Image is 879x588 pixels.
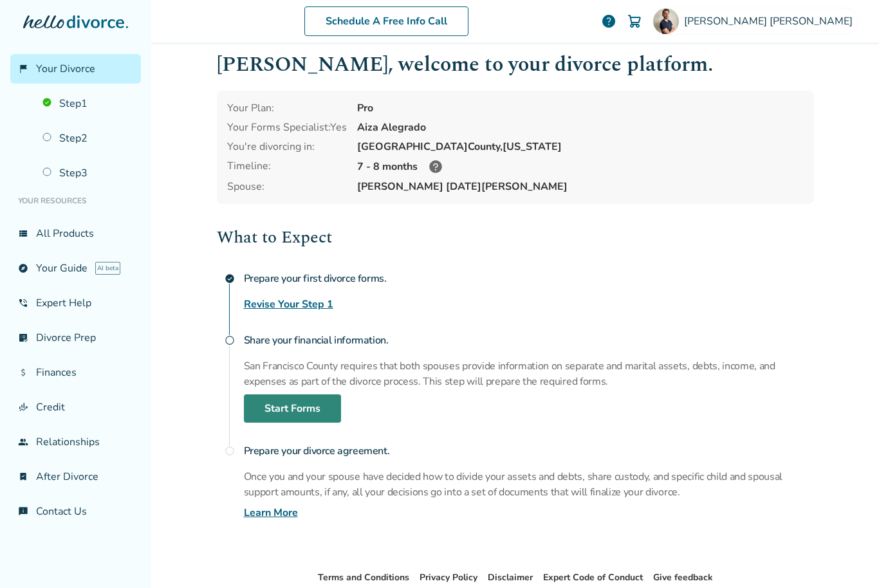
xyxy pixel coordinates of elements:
[10,219,141,248] a: view_listAll Products
[244,358,814,389] p: San Francisco County requires that both spouses provide information on separate and marital asset...
[10,462,141,492] a: bookmark_checkAfter Divorce
[227,159,347,174] div: Timeline:
[601,14,616,29] a: help
[10,288,141,318] a: phone_in_talkExpert Help
[10,253,141,283] a: exploreYour GuideAI beta
[10,358,141,387] a: attach_moneyFinances
[244,438,814,464] h4: Prepare your divorce agreement.
[227,120,347,134] div: Your Forms Specialist: Yes
[543,571,643,583] a: Expert Code of Conduct
[18,298,28,308] span: phone_in_talk
[227,179,347,194] span: Spouse:
[217,225,814,250] h2: What to Expect
[357,159,804,174] div: 7 - 8 months
[95,262,120,275] span: AI beta
[357,120,804,134] div: Aiza Alegrado
[10,323,141,353] a: list_alt_checkDivorce Prep
[684,14,858,28] span: [PERSON_NAME] [PERSON_NAME]
[653,8,679,34] img: Ian Ilker Karakasoglu
[35,124,141,153] a: Step2
[225,273,235,284] span: check_circle
[18,64,28,74] span: flag_2
[18,506,28,517] span: chat_info
[18,367,28,378] span: attach_money
[225,335,235,345] span: radio_button_unchecked
[10,427,141,457] a: groupRelationships
[18,472,28,482] span: bookmark_check
[420,571,477,583] a: Privacy Policy
[10,497,141,526] a: chat_infoContact Us
[10,392,141,422] a: finance_modeCredit
[18,263,28,273] span: explore
[488,570,533,585] li: Disclaimer
[10,54,141,84] a: flag_2Your Divorce
[227,101,347,115] div: Your Plan:
[217,49,814,80] h1: [PERSON_NAME] , welcome to your divorce platform.
[36,62,95,76] span: Your Divorce
[244,266,814,291] h4: Prepare your first divorce forms.
[35,158,141,188] a: Step3
[225,446,235,456] span: radio_button_unchecked
[653,570,713,585] li: Give feedback
[18,402,28,412] span: finance_mode
[244,327,814,353] h4: Share your financial information.
[18,333,28,343] span: list_alt_check
[10,188,141,214] li: Your Resources
[18,437,28,447] span: group
[244,297,333,312] a: Revise Your Step 1
[357,140,804,154] div: [GEOGRAPHIC_DATA] County, [US_STATE]
[304,6,468,36] a: Schedule A Free Info Call
[357,179,804,194] span: [PERSON_NAME] [DATE][PERSON_NAME]
[627,14,642,29] img: Cart
[18,228,28,239] span: view_list
[318,571,409,583] a: Terms and Conditions
[227,140,347,154] div: You're divorcing in:
[815,526,879,588] iframe: Chat Widget
[244,505,298,520] a: Learn More
[35,89,141,118] a: Step1
[244,394,341,423] a: Start Forms
[244,469,814,500] p: Once you and your spouse have decided how to divide your assets and debts, share custody, and spe...
[357,101,804,115] div: Pro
